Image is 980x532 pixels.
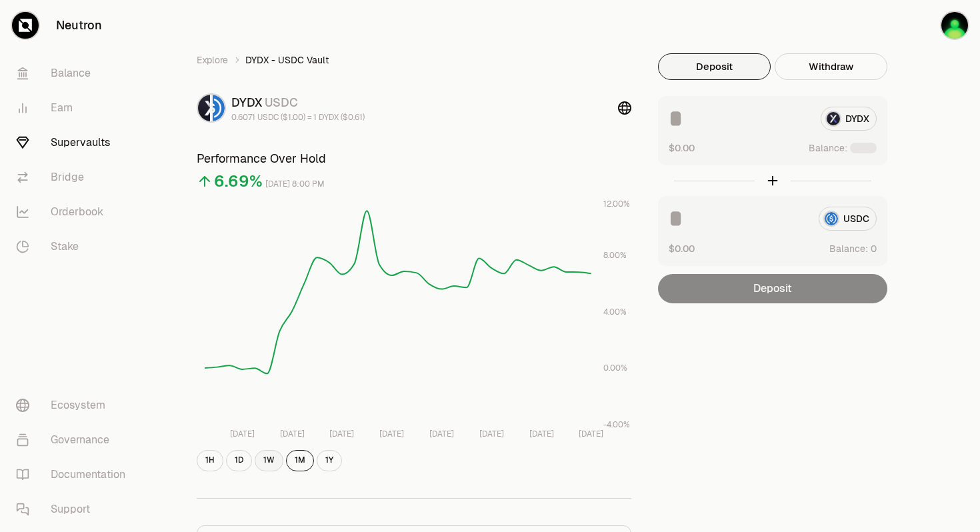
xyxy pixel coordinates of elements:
tspan: [DATE] [429,429,454,439]
button: 1W [255,450,283,471]
button: $0.00 [669,241,695,255]
img: USDC Logo [213,95,225,121]
a: Documentation [5,457,144,492]
button: 1M [286,450,314,471]
tspan: [DATE] [579,429,603,439]
a: Stake [5,229,144,264]
span: DYDX - USDC Vault [245,53,329,67]
div: 6.69% [214,171,263,192]
tspan: 8.00% [603,250,627,261]
a: Support [5,492,144,527]
tspan: [DATE] [529,429,554,439]
a: Explore [197,53,228,67]
div: DYDX [231,93,365,112]
span: USDC [265,95,298,110]
tspan: -4.00% [603,419,630,430]
tspan: [DATE] [329,429,354,439]
button: Withdraw [775,53,887,80]
button: $0.00 [669,141,695,155]
h3: Performance Over Hold [197,149,631,168]
tspan: [DATE] [280,429,305,439]
a: Supervaults [5,125,144,160]
img: orange ledger lille [941,12,968,39]
a: Orderbook [5,195,144,229]
tspan: [DATE] [479,429,504,439]
tspan: 12.00% [603,199,630,209]
button: 1H [197,450,223,471]
a: Governance [5,423,144,457]
button: Deposit [658,53,771,80]
a: Ecosystem [5,388,144,423]
tspan: [DATE] [379,429,404,439]
div: 0.6071 USDC ($1.00) = 1 DYDX ($0.61) [231,112,365,123]
a: Earn [5,91,144,125]
tspan: 0.00% [603,363,627,373]
button: 1Y [317,450,342,471]
tspan: [DATE] [230,429,255,439]
span: Balance: [829,242,868,255]
tspan: 4.00% [603,307,627,317]
a: Balance [5,56,144,91]
a: Bridge [5,160,144,195]
img: DYDX Logo [198,95,210,121]
div: [DATE] 8:00 PM [265,177,325,192]
nav: breadcrumb [197,53,631,67]
span: Balance: [809,141,847,155]
button: 1D [226,450,252,471]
